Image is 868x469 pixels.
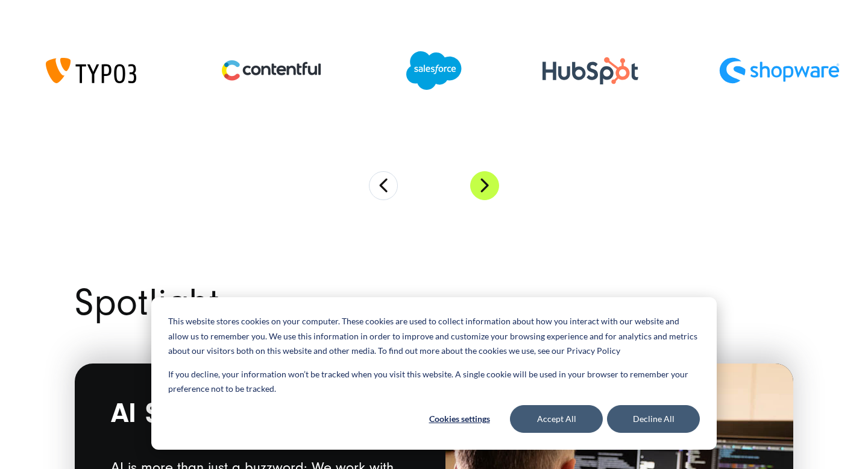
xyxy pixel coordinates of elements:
button: Accept All [510,405,603,433]
img: TYPO3 Gold Memeber Agency - Digital Agency fpr TYPO3 CMS Development SUNZINET [46,58,136,83]
img: HubSpot Gold Partner Agency - Digital Agency SUNZINET [542,57,638,84]
p: This website stores cookies on your computer. These cookies are used to collect information about... [168,314,700,359]
button: Next [470,171,499,200]
div: Cookie banner [151,297,717,450]
button: Previous [369,171,398,200]
h2: AI Solutions [111,400,409,434]
h2: Spotlight [75,285,793,321]
p: If you decline, your information won’t be tracked when you visit this website. A single cookie wi... [168,367,700,397]
img: Contentful Partner Agency - Digtial Agency for headless CMS Development SUNZINET [217,50,325,91]
img: Salesforce Partner Agency - Digital Agency SUNZINET [406,51,462,90]
button: Cookies settings [413,405,506,433]
img: Shopware Partner Agency - E-commerce Agency SUNZINET [719,57,840,84]
button: Decline All [607,405,700,433]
